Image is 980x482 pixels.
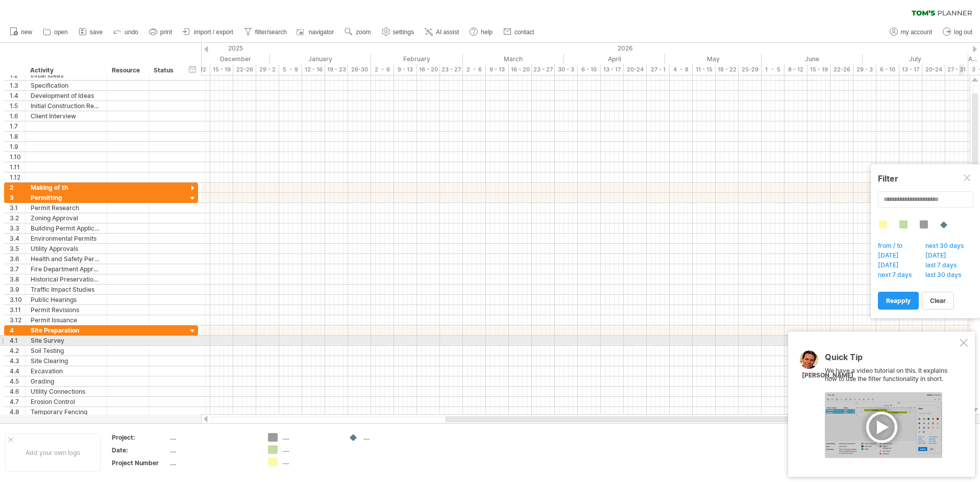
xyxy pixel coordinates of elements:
[31,81,102,90] div: Specification
[924,242,971,252] span: next 30 days
[356,29,371,36] span: zoom
[887,26,935,39] a: my account
[170,459,256,467] div: ....
[10,213,25,223] div: 3.2
[283,458,338,466] div: ....
[342,26,374,39] a: zoom
[417,64,440,75] div: 16 - 20
[125,29,138,36] span: undo
[279,64,302,75] div: 5 - 9
[878,292,919,310] a: reapply
[10,234,25,243] div: 3.4
[436,29,459,36] span: AI assist
[112,459,168,467] div: Project Number
[555,64,578,75] div: 30 - 3
[739,64,762,75] div: 25-29
[363,433,419,442] div: ....
[31,407,102,417] div: Temporary Fencing
[876,271,919,281] span: next 7 days
[302,64,325,75] div: 12 - 16
[486,64,509,75] div: 9 - 13
[876,261,906,271] span: [DATE]
[853,64,876,75] div: 29 - 3
[467,26,496,39] a: help
[10,223,25,233] div: 3.3
[31,183,102,192] div: Making of th
[578,64,601,75] div: 6 - 10
[31,305,102,315] div: Permit Revisions
[31,346,102,356] div: Soil Testing
[31,254,102,264] div: Health and Safety Permits
[5,434,101,472] div: Add your own logo
[348,64,371,75] div: 26-30
[825,353,958,458] div: We have a video tutorial on this. It explains how to use the filter functionality in short.
[481,29,493,36] span: help
[31,213,102,223] div: Zoning Approval
[509,64,532,75] div: 16 - 20
[514,29,534,36] span: contact
[170,433,256,442] div: ....
[665,54,762,64] div: May 2026
[295,26,337,39] a: navigator
[371,54,463,64] div: February 2026
[21,29,32,36] span: new
[31,295,102,305] div: Public Hearings
[112,65,143,75] div: Resource
[10,121,25,131] div: 1.7
[30,65,101,75] div: Activity
[924,271,968,281] span: last 30 days
[112,433,168,442] div: Project:
[256,64,279,75] div: 29 - 2
[111,26,141,39] a: undo
[10,285,25,294] div: 3.9
[10,274,25,284] div: 3.8
[10,132,25,141] div: 1.8
[194,29,233,36] span: import / export
[10,336,25,345] div: 4.1
[54,29,68,36] span: open
[785,64,807,75] div: 8 - 12
[393,29,414,36] span: settings
[954,29,972,36] span: log out
[31,356,102,366] div: Site Clearing
[924,251,953,262] span: [DATE]
[930,297,946,305] span: clear
[670,64,693,75] div: 4 - 8
[146,26,175,39] a: print
[31,91,102,100] div: Development of Ideas
[762,64,785,75] div: 1 - 5
[31,397,102,407] div: Erosion Control
[31,315,102,325] div: Permit Issuance
[31,387,102,396] div: Utility Connections
[10,172,25,182] div: 1.12
[170,446,256,454] div: ....
[112,446,168,454] div: Date:
[924,261,964,271] span: last 7 days
[762,54,863,64] div: June 2026
[940,26,975,39] a: log out
[154,65,176,75] div: Status
[10,397,25,407] div: 4.7
[31,203,102,213] div: Permit Research
[532,64,555,75] div: 23 - 27
[40,26,71,39] a: open
[31,234,102,243] div: Environmental Permits
[876,251,906,262] span: [DATE]
[10,111,25,121] div: 1.6
[647,64,670,75] div: 27 - 1
[76,26,106,39] a: save
[164,54,270,64] div: December 2025
[31,193,102,202] div: Permitting
[10,152,25,162] div: 1.10
[899,64,922,75] div: 13 - 17
[180,26,236,39] a: import / export
[31,325,102,335] div: Site Preparation
[422,26,462,39] a: AI assist
[10,162,25,172] div: 1.11
[233,64,256,75] div: 22-26
[10,387,25,396] div: 4.6
[10,366,25,376] div: 4.4
[693,64,716,75] div: 11 - 15
[371,64,394,75] div: 2 - 6
[10,346,25,356] div: 4.2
